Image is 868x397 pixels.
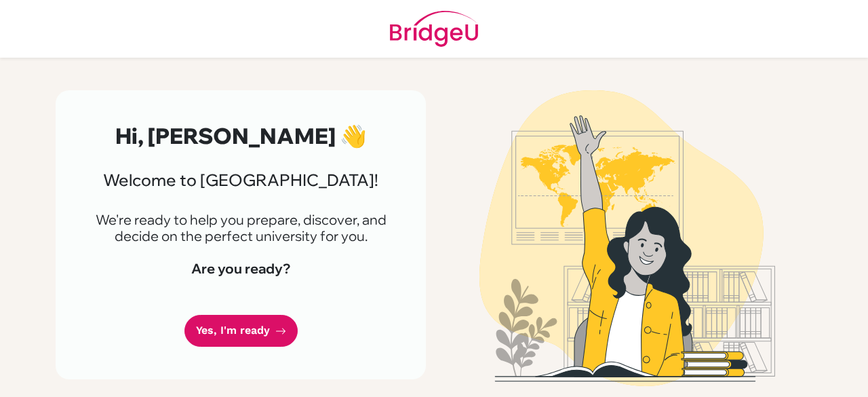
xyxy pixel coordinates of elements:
h2: Hi, [PERSON_NAME] 👋 [88,123,393,149]
h3: Welcome to [GEOGRAPHIC_DATA]! [88,170,393,190]
a: Yes, I'm ready [184,315,298,347]
h4: Are you ready? [88,261,393,277]
p: We're ready to help you prepare, discover, and decide on the perfect university for you. [88,212,393,244]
